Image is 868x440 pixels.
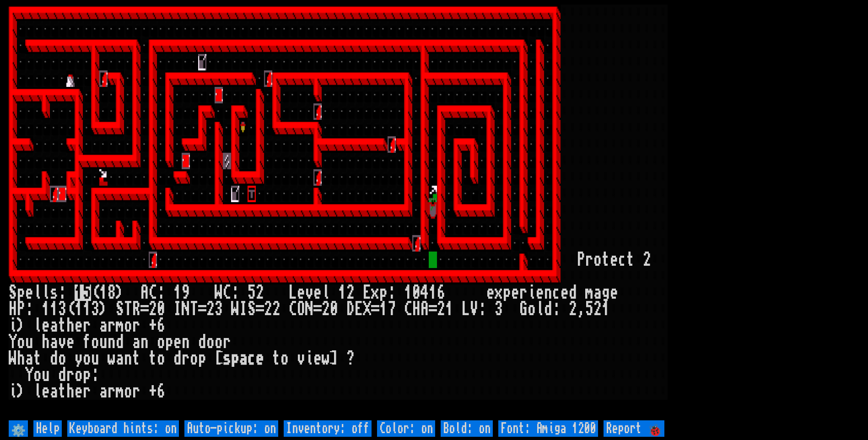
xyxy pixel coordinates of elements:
[50,317,58,334] div: a
[223,334,231,350] div: r
[346,301,355,317] div: D
[593,284,602,301] div: a
[33,367,42,383] div: o
[9,383,17,400] div: i
[256,350,264,367] div: e
[91,367,99,383] div: :
[173,301,182,317] div: I
[157,334,165,350] div: o
[256,301,264,317] div: =
[412,301,421,317] div: H
[50,301,58,317] div: 1
[75,284,83,301] mark: 1
[248,350,256,367] div: c
[66,317,75,334] div: h
[83,367,91,383] div: p
[215,301,223,317] div: 3
[124,317,132,334] div: o
[157,383,165,400] div: 6
[116,301,124,317] div: S
[231,350,239,367] div: p
[264,301,272,317] div: 2
[256,284,264,301] div: 2
[593,301,602,317] div: 2
[478,301,486,317] div: :
[552,284,561,301] div: c
[58,284,66,301] div: :
[116,284,124,301] div: )
[132,301,140,317] div: R
[610,284,618,301] div: e
[42,284,50,301] div: l
[313,301,322,317] div: =
[124,350,132,367] div: n
[165,334,173,350] div: p
[33,284,42,301] div: l
[9,284,17,301] div: S
[231,284,239,301] div: :
[66,383,75,400] div: h
[17,301,25,317] div: P
[404,284,412,301] div: 1
[33,350,42,367] div: t
[58,350,66,367] div: o
[149,301,157,317] div: 2
[544,284,552,301] div: n
[313,350,322,367] div: e
[83,301,91,317] div: 1
[25,350,33,367] div: a
[182,334,190,350] div: n
[116,334,124,350] div: d
[75,301,83,317] div: 1
[330,301,338,317] div: 0
[248,284,256,301] div: 5
[445,301,453,317] div: 1
[116,350,124,367] div: a
[528,284,536,301] div: i
[99,317,108,334] div: a
[338,284,346,301] div: 1
[17,350,25,367] div: h
[388,301,396,317] div: 7
[42,317,50,334] div: e
[215,334,223,350] div: o
[108,383,116,400] div: r
[198,334,206,350] div: d
[91,301,99,317] div: 3
[544,301,552,317] div: d
[83,284,91,301] mark: 5
[519,301,528,317] div: G
[503,284,511,301] div: p
[132,350,140,367] div: t
[223,284,231,301] div: C
[363,301,371,317] div: X
[297,350,305,367] div: v
[284,420,372,437] input: Inventory: off
[610,252,618,268] div: e
[25,284,33,301] div: e
[272,350,280,367] div: t
[33,317,42,334] div: l
[346,350,355,367] div: ?
[363,284,371,301] div: E
[9,317,17,334] div: i
[437,284,445,301] div: 6
[25,334,33,350] div: u
[58,317,66,334] div: t
[140,284,149,301] div: A
[313,284,322,301] div: e
[643,252,651,268] div: 2
[108,334,116,350] div: n
[132,317,140,334] div: r
[486,284,495,301] div: e
[108,350,116,367] div: w
[528,301,536,317] div: o
[42,334,50,350] div: h
[140,334,149,350] div: n
[99,383,108,400] div: a
[157,317,165,334] div: 6
[108,284,116,301] div: 8
[421,284,429,301] div: 4
[58,334,66,350] div: v
[157,284,165,301] div: :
